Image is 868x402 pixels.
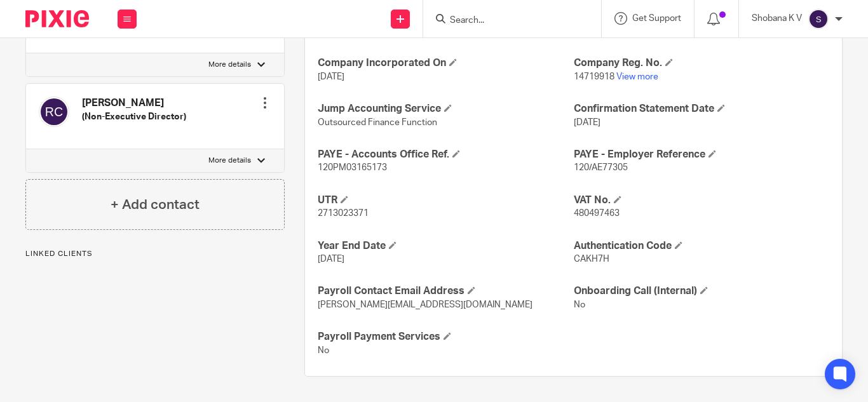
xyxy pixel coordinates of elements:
h4: PAYE - Accounts Office Ref. [318,148,573,161]
a: View more [616,72,658,81]
h4: Year End Date [318,239,573,253]
span: 120/AE77305 [574,163,628,172]
span: [PERSON_NAME][EMAIL_ADDRESS][DOMAIN_NAME] [318,300,532,309]
h4: PAYE - Employer Reference [574,148,829,161]
p: Linked clients [25,249,285,259]
span: No [318,346,329,355]
input: Search [449,15,563,27]
h4: Onboarding Call (Internal) [574,285,829,298]
span: 2713023371 [318,209,369,218]
h5: (Non-Executive Director) [82,111,186,123]
h4: VAT No. [574,194,829,207]
span: Outsourced Finance Function [318,118,437,127]
h4: [PERSON_NAME] [82,97,186,110]
h4: + Add contact [111,195,200,215]
img: svg%3E [808,9,829,29]
span: [DATE] [318,72,344,81]
span: 120PM03165173 [318,163,387,172]
h4: Confirmation Statement Date [574,102,829,116]
span: [DATE] [318,255,344,264]
span: Get Support [632,14,681,23]
p: More details [208,156,251,166]
span: [DATE] [574,118,600,127]
h4: Jump Accounting Service [318,102,573,116]
h4: Company Incorporated On [318,57,573,70]
p: Shobana K V [752,12,802,25]
span: 480497463 [574,209,620,218]
span: No [574,300,585,309]
h4: Authentication Code [574,239,829,253]
h4: Company Reg. No. [574,57,829,70]
img: svg%3E [39,97,69,127]
h4: UTR [318,194,573,207]
img: Pixie [25,10,89,27]
h4: Payroll Contact Email Address [318,285,573,298]
span: CAKH7H [574,255,609,264]
p: More details [208,60,251,70]
h4: Payroll Payment Services [318,330,573,344]
span: 14719918 [574,72,614,81]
